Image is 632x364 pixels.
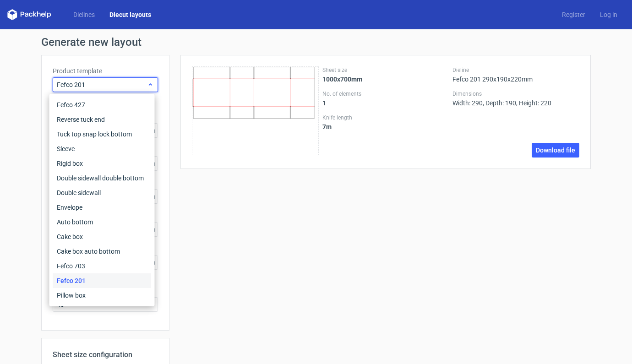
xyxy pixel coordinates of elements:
h2: Sheet size configuration [53,349,158,360]
div: Width: 290, Depth: 190, Height: 220 [452,90,579,107]
div: Sleeve [53,141,151,156]
div: Fefco 427 [53,98,151,112]
label: No. of elements [322,90,449,98]
div: Cake box [53,229,151,244]
div: Envelope [53,200,151,215]
label: Product template [53,66,158,76]
label: Sheet size [322,66,449,74]
div: Rigid box [53,156,151,171]
strong: 1 [322,99,326,107]
div: Fefco 201 [53,273,151,288]
h1: Generate new layout [41,37,591,48]
label: Knife length [322,114,449,121]
a: Log in [593,10,625,19]
div: Double sidewall [53,185,151,200]
div: Fefco 703 [53,259,151,273]
label: Dieline [452,66,579,74]
div: Double sidewall double bottom [53,171,151,185]
a: Diecut layouts [102,10,158,19]
a: Register [555,10,593,19]
strong: 7 m [322,123,332,130]
strong: 1000x700mm [322,76,362,83]
div: Auto bottom [53,215,151,229]
a: Download file [532,143,579,158]
span: Fefco 201 [57,80,147,89]
div: Pillow box [53,288,151,303]
div: Fefco 201 290x190x220mm [452,66,579,83]
div: Cake box auto bottom [53,244,151,259]
div: Tuck top snap lock bottom [53,127,151,141]
a: Dielines [66,10,102,19]
div: Reverse tuck end [53,112,151,127]
label: Dimensions [452,90,579,98]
